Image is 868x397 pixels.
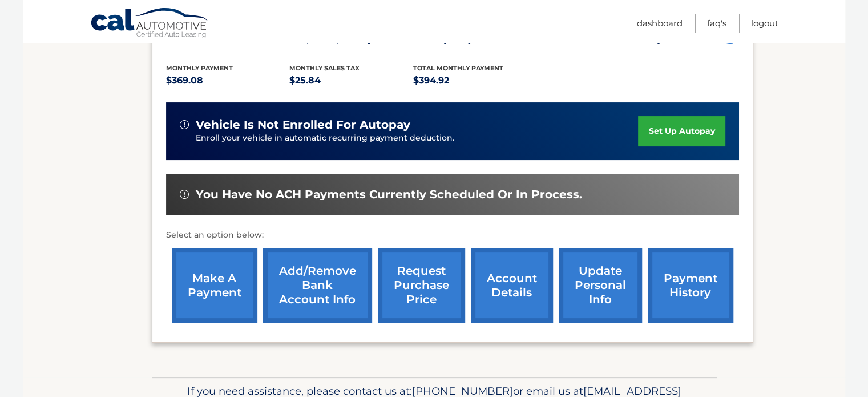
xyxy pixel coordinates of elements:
span: You have no ACH payments currently scheduled or in process. [196,187,582,202]
p: $369.08 [166,73,290,89]
a: Add/Remove bank account info [263,248,372,323]
a: FAQ's [707,14,726,33]
a: Dashboard [637,14,683,33]
p: Select an option below: [166,228,739,242]
p: $25.84 [289,73,413,89]
a: request purchase price [378,248,465,323]
img: alert-white.svg [180,190,189,199]
a: payment history [648,248,733,323]
a: set up autopay [638,116,725,146]
img: alert-white.svg [180,120,189,129]
a: make a payment [172,248,257,323]
a: account details [471,248,553,323]
span: Monthly Payment [166,64,233,72]
span: Monthly sales Tax [289,64,360,72]
p: $394.92 [413,73,537,89]
a: update personal info [559,248,642,323]
p: Enroll your vehicle in automatic recurring payment deduction. [196,132,639,145]
a: Logout [751,14,778,33]
span: vehicle is not enrolled for autopay [196,118,410,132]
span: Total Monthly Payment [413,64,503,72]
a: Cal Automotive [90,7,210,41]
